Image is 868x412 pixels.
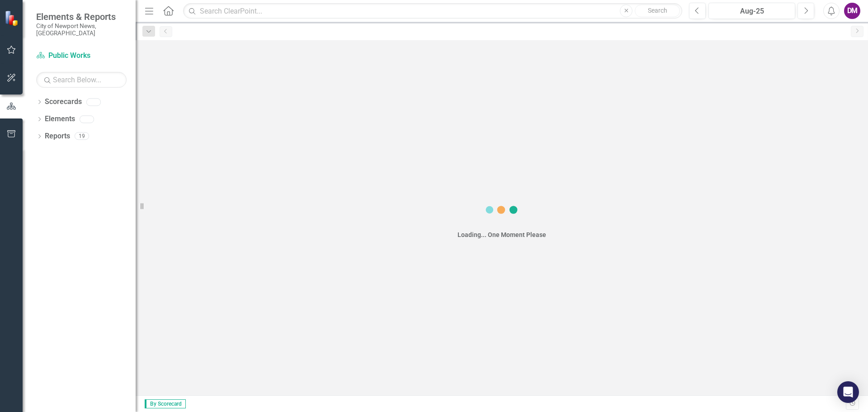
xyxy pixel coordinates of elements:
a: Scorecards [45,97,82,107]
span: By Scorecard [145,399,186,408]
span: Search [648,7,667,14]
div: Open Intercom Messenger [837,381,859,403]
button: DM [844,3,860,19]
input: Search Below... [36,72,127,88]
a: Elements [45,114,75,124]
button: Aug-25 [708,3,795,19]
button: Search [635,5,680,17]
div: Aug-25 [712,6,792,17]
div: Loading... One Moment Please [458,230,546,239]
img: ClearPoint Strategy [5,10,20,26]
a: Public Works [36,51,127,61]
input: Search ClearPoint... [183,3,682,19]
div: 19 [75,133,89,140]
span: Elements & Reports [36,11,127,22]
a: Reports [45,131,70,142]
small: City of Newport News, [GEOGRAPHIC_DATA] [36,22,127,37]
